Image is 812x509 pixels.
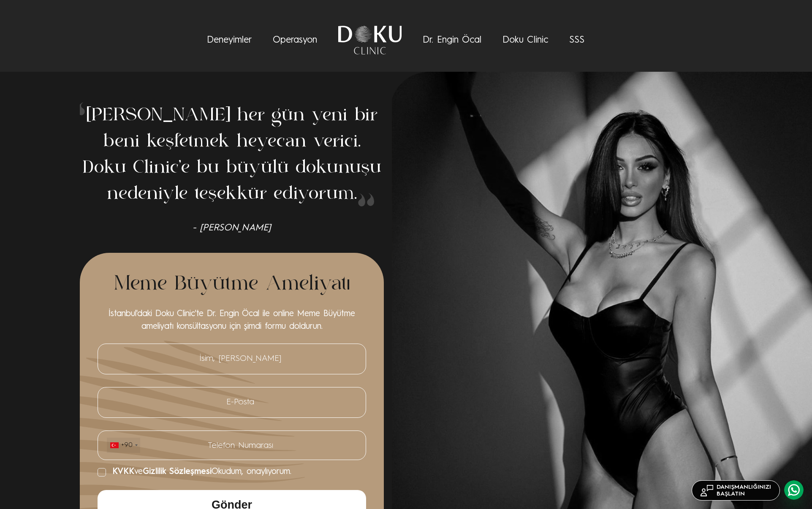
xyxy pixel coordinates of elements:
[273,35,317,45] a: Operasyon
[112,468,134,476] span: KVKK
[338,25,402,55] img: Doku Clinic
[569,35,584,45] a: SSS
[107,438,140,453] div: Turkey (Türkiye): +90
[80,222,384,234] span: - [PERSON_NAME]
[692,480,780,501] a: DANIŞMANLIĞINIZIBAŞLATIN
[423,35,481,45] a: Dr. Engin Öcal
[502,35,548,45] a: Doku Clinic
[143,468,212,476] span: Gizlilik Sözleşmesi
[121,441,133,449] div: +90
[80,103,384,207] h1: [PERSON_NAME] her gün yeni bir beni keşfetmek heyecan verici. Doku Clinic'e bu büyülü dokunuşu ne...
[97,270,367,299] h2: Meme Büyütme Ameliyatı
[112,467,291,477] span: ve Okudum, onaylıyorum.
[97,308,367,333] p: İstanbul'daki Doku Clinic'te Dr. Engin Öcal ile online Meme Büyütme ameliyatı konsültasyonu için ...
[106,394,357,411] input: E-Posta
[106,437,357,453] input: Telefon Numarası +90List of countries
[106,350,357,368] input: İsim, [PERSON_NAME]
[207,35,252,45] a: Deneyimler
